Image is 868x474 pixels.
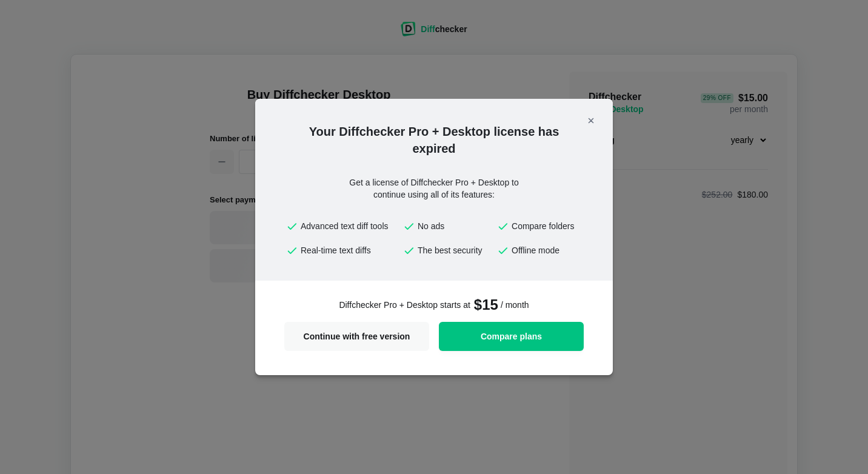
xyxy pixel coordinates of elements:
div: Get a license of Diffchecker Pro + Desktop to continue using all of its features: [325,176,543,201]
span: Offline mode [512,244,582,256]
span: Real-time text diffs [301,244,396,256]
span: The best security [418,244,490,256]
span: Diffchecker Pro + Desktop starts at [339,299,470,311]
span: Continue with free version [292,332,422,341]
span: / month [501,299,529,311]
span: Advanced text diff tools [301,220,396,232]
h2: Your Diffchecker Pro + Desktop license has expired [255,123,613,157]
button: Continue with free version [284,322,429,351]
a: Compare plans [439,322,584,351]
span: $15 [473,295,498,315]
span: No ads [418,220,490,232]
span: Compare plans [446,332,576,341]
span: Compare folders [512,220,582,232]
button: Close modal [581,111,601,130]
